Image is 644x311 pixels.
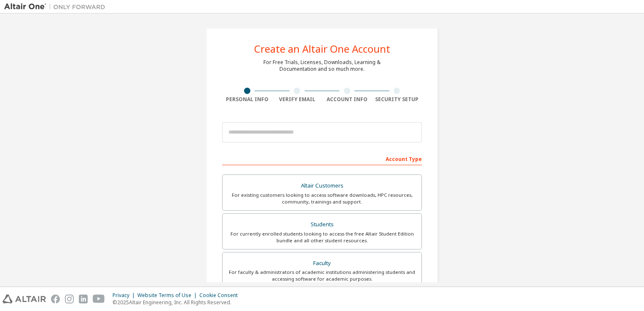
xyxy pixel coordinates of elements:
[199,292,243,299] div: Cookie Consent
[3,295,46,303] img: altair_logo.svg
[228,269,416,282] div: For faculty & administrators of academic institutions administering students and accessing softwa...
[113,292,137,299] div: Privacy
[113,299,243,306] p: © 2025 Altair Engineering, Inc. All Rights Reserved.
[322,96,372,103] div: Account Info
[228,192,416,205] div: For existing customers looking to access software downloads, HPC resources, community, trainings ...
[93,295,105,303] img: youtube.svg
[79,295,88,303] img: linkedin.svg
[137,292,199,299] div: Website Terms of Use
[372,96,422,103] div: Security Setup
[65,295,74,303] img: instagram.svg
[228,219,416,231] div: Students
[254,44,390,54] div: Create an Altair One Account
[228,180,416,192] div: Altair Customers
[4,3,110,11] img: Altair One
[222,152,422,165] div: Account Type
[228,257,416,269] div: Faculty
[222,96,272,103] div: Personal Info
[51,295,60,303] img: facebook.svg
[228,231,416,244] div: For currently enrolled students looking to access the free Altair Student Edition bundle and all ...
[272,96,322,103] div: Verify Email
[263,59,381,72] div: For Free Trials, Licenses, Downloads, Learning & Documentation and so much more.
